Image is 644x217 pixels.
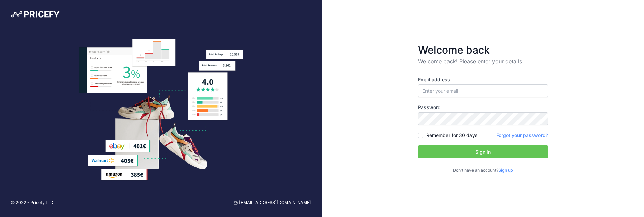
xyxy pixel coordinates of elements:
a: Sign up [498,167,513,173]
h3: Welcome back [418,44,548,56]
p: Welcome back! Please enter your details. [418,57,548,65]
a: [EMAIL_ADDRESS][DOMAIN_NAME] [234,200,311,206]
a: Forgot your password? [496,132,548,138]
p: © 2022 - Pricefy LTD [11,200,53,206]
p: Don't have an account? [418,167,548,174]
label: Email address [418,76,548,83]
label: Remember for 30 days [426,132,477,139]
img: Pricefy [11,11,60,18]
button: Sign in [418,145,548,158]
input: Enter your email [418,84,548,97]
label: Password [418,104,548,111]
